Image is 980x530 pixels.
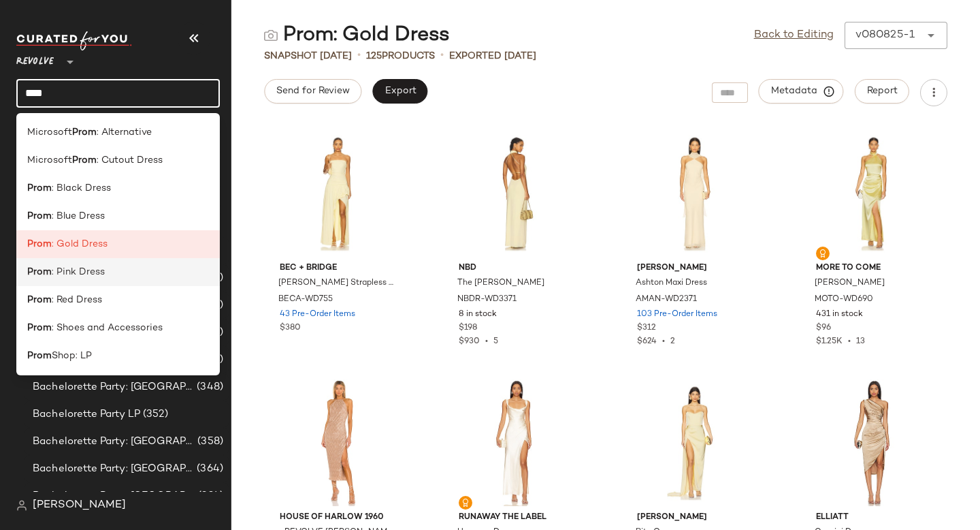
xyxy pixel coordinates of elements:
[384,86,416,97] span: Export
[72,153,97,168] b: Prom
[637,512,753,524] span: [PERSON_NAME]
[16,46,54,71] span: Revolve
[843,337,856,346] span: •
[815,294,873,306] span: MOTO-WD690
[626,130,764,257] img: AMAN-WD2371_V1.jpg
[16,31,132,50] img: cfy_white_logo.C9jOOHJF.svg
[72,125,97,140] b: Prom
[278,277,394,290] span: [PERSON_NAME] Strapless Dress
[459,337,480,346] span: $930
[97,125,152,140] span: : Alternative
[280,262,395,275] span: Bec + Bridge
[754,27,834,44] a: Back to Editing
[97,153,163,168] span: : Cutout Dress
[280,512,395,524] span: House of Harlow 1960
[856,337,865,346] span: 13
[366,49,435,63] div: Products
[855,79,909,104] button: Report
[448,379,585,506] img: RUNR-WD38_V1.jpg
[805,379,943,506] img: ELLI-WD705_V1.jpg
[866,86,898,97] span: Report
[670,337,675,346] span: 2
[815,277,885,290] span: [PERSON_NAME]
[448,130,585,257] img: NBDR-WD3371_V1.jpg
[33,379,194,395] span: Bachelorette Party: [GEOGRAPHIC_DATA]
[280,309,355,321] span: 43 Pre-Order Items
[52,209,105,223] span: : Blue Dress
[637,337,657,346] span: $624
[52,293,102,307] span: : Red Dress
[626,379,764,506] img: KATR-WD520_V1.jpg
[816,309,863,321] span: 431 in stock
[52,181,111,196] span: : Black Dress
[33,434,195,450] span: Bachelorette Party: [GEOGRAPHIC_DATA]
[27,237,52,251] b: Prom
[52,237,108,251] span: : Gold Dress
[459,512,574,524] span: Runaway The Label
[372,79,427,104] button: Export
[636,294,697,306] span: AMAN-WD2371
[269,379,406,506] img: HOOF-WD731_V1.jpg
[805,130,943,257] img: MOTO-WD690_V1.jpg
[194,461,223,477] span: (364)
[280,322,301,334] span: $380
[816,262,932,275] span: MORE TO COME
[52,349,92,363] span: Shop: LP
[52,321,163,335] span: : Shoes and Accessories
[195,434,223,450] span: (358)
[264,29,278,42] img: svg%3e
[278,294,333,306] span: BECA-WD755
[264,49,352,63] span: Snapshot [DATE]
[457,277,544,290] span: The [PERSON_NAME]
[276,86,350,97] span: Send for Review
[269,130,406,257] img: BECA-WD755_V1.jpg
[637,309,717,321] span: 103 Pre-Order Items
[819,249,827,258] img: svg%3e
[636,277,707,290] span: Ashton Maxi Dress
[16,500,27,511] img: svg%3e
[27,349,52,363] b: Prom
[449,49,536,63] p: Exported [DATE]
[770,85,832,97] span: Metadata
[657,337,670,346] span: •
[27,293,52,307] b: Prom
[140,407,168,422] span: (352)
[459,262,574,275] span: NBD
[33,488,195,504] span: Bachelorette Party: [GEOGRAPHIC_DATA]
[440,48,444,64] span: •
[33,497,126,514] span: [PERSON_NAME]
[52,265,105,279] span: : Pink Dress
[637,262,753,275] span: [PERSON_NAME]
[357,48,361,64] span: •
[637,322,656,334] span: $312
[27,265,52,279] b: Prom
[461,499,470,507] img: svg%3e
[816,337,843,346] span: $1.25K
[27,209,52,223] b: Prom
[195,488,223,504] span: (324)
[480,337,493,346] span: •
[493,337,498,346] span: 5
[816,322,831,334] span: $96
[27,153,72,168] span: Microsoft
[27,181,52,196] b: Prom
[457,294,517,306] span: NBDR-WD3371
[855,27,915,44] div: v080825-1
[33,461,194,477] span: Bachelorette Party: [GEOGRAPHIC_DATA]
[366,51,382,61] span: 125
[194,379,223,395] span: (348)
[759,79,844,104] button: Metadata
[816,512,932,524] span: ELLIATT
[459,309,497,321] span: 8 in stock
[27,321,52,335] b: Prom
[27,125,72,140] span: Microsoft
[264,79,361,104] button: Send for Review
[459,322,477,334] span: $198
[33,407,140,422] span: Bachelorette Party LP
[264,22,450,49] div: Prom: Gold Dress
